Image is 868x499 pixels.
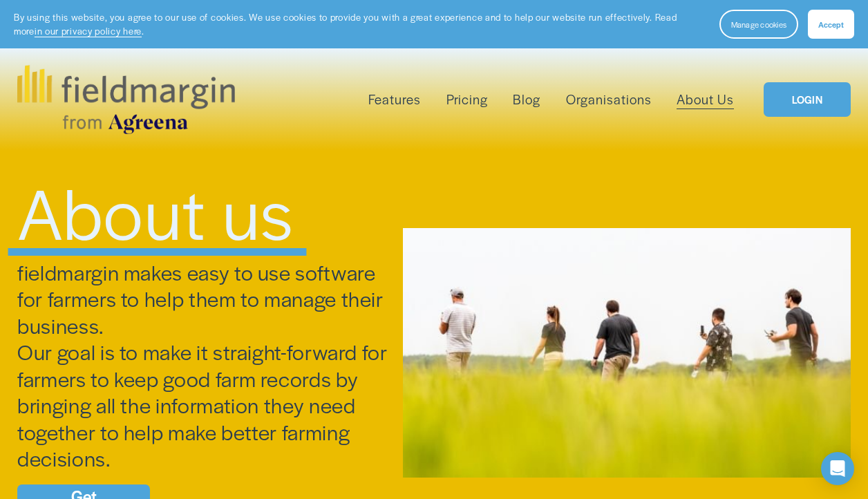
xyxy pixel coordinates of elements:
[731,19,786,30] span: Manage cookies
[14,10,706,37] p: By using this website, you agree to our use of cookies. We use cookies to provide you with a grea...
[719,10,798,39] button: Manage cookies
[677,88,734,111] a: About Us
[821,452,854,485] div: Open Intercom Messenger
[566,88,652,111] a: Organisations
[513,88,540,111] a: Blog
[764,82,851,117] a: LOGIN
[17,65,234,134] img: fieldmargin.com
[818,19,844,30] span: Accept
[368,90,421,109] span: Features
[17,257,392,473] span: fieldmargin makes easy to use software for farmers to help them to manage their business. Our goa...
[808,10,854,39] button: Accept
[35,24,142,37] a: in our privacy policy here
[368,88,421,111] a: folder dropdown
[17,162,294,261] span: About us
[446,88,488,111] a: Pricing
